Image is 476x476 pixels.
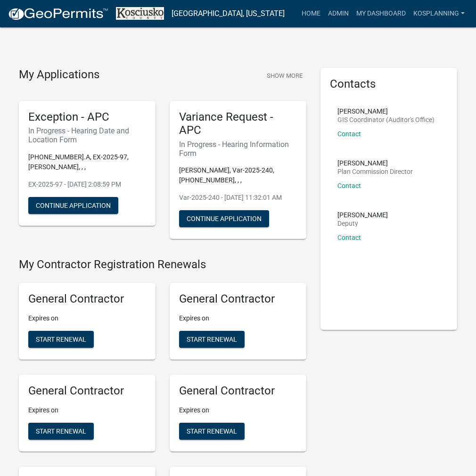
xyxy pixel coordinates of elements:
[28,126,146,144] h6: In Progress - Hearing Date and Location Form
[298,5,324,23] a: Home
[337,168,413,175] p: Plan Commission Director
[179,331,245,348] button: Start Renewal
[28,405,146,415] p: Expires on
[337,160,413,166] p: [PERSON_NAME]
[36,336,86,343] span: Start Renewal
[28,423,94,440] button: Start Renewal
[337,130,361,138] a: Contact
[187,427,237,435] span: Start Renewal
[28,331,94,348] button: Start Renewal
[179,313,297,323] p: Expires on
[28,384,146,398] h5: General Contractor
[337,182,361,189] a: Contact
[36,427,86,435] span: Start Renewal
[172,6,285,22] a: [GEOGRAPHIC_DATA], [US_STATE]
[410,5,468,23] a: kosplanning
[337,234,361,241] a: Contact
[353,5,410,23] a: My Dashboard
[179,210,269,227] button: Continue Application
[28,313,146,323] p: Expires on
[324,5,353,23] a: Admin
[179,193,297,203] p: Var-2025-240 - [DATE] 11:32:01 AM
[28,110,146,124] h5: Exception - APC
[179,405,297,415] p: Expires on
[179,140,297,158] h6: In Progress - Hearing Information Form
[28,180,146,189] p: EX-2025-97 - [DATE] 2:08:59 PM
[179,292,297,306] h5: General Contractor
[19,68,99,82] h4: My Applications
[19,258,306,271] h4: My Contractor Registration Renewals
[179,423,245,440] button: Start Renewal
[28,292,146,306] h5: General Contractor
[337,108,435,115] p: [PERSON_NAME]
[337,212,388,218] p: [PERSON_NAME]
[179,165,297,185] p: [PERSON_NAME], Var-2025-240, [PHONE_NUMBER], , ,
[330,77,448,91] h5: Contacts
[337,220,388,227] p: Deputy
[28,152,146,172] p: [PHONE_NUMBER].A, EX-2025-97, [PERSON_NAME], , ,
[263,68,306,83] button: Show More
[28,197,118,214] button: Continue Application
[116,7,164,20] img: Kosciusko County, Indiana
[179,384,297,398] h5: General Contractor
[187,336,237,343] span: Start Renewal
[179,110,297,138] h5: Variance Request - APC
[337,116,435,123] p: GIS Coordinator (Auditor's Office)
